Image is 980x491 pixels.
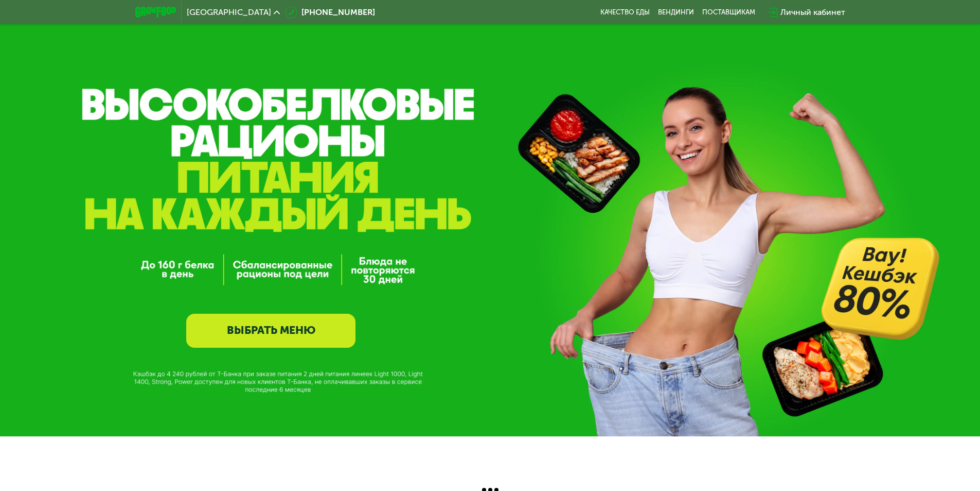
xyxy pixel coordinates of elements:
a: Вендинги [658,8,694,16]
a: [PHONE_NUMBER] [285,6,375,19]
div: Личный кабинет [780,6,845,19]
a: Качество еды [600,8,650,16]
div: поставщикам [702,8,755,16]
span: [GEOGRAPHIC_DATA] [187,8,271,16]
a: ВЫБРАТЬ МЕНЮ [186,314,355,348]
